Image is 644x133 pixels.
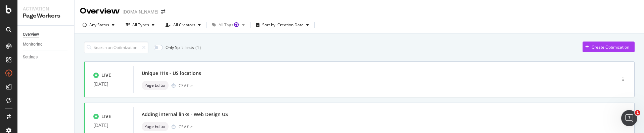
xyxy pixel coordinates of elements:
div: Unique H1s - US locations [142,70,201,77]
div: All Tags [219,23,239,27]
div: neutral label [142,81,169,90]
a: Overview [23,31,70,38]
a: Monitoring [23,41,70,48]
div: CSV file [179,83,193,88]
button: All Types [123,20,157,30]
button: All Creators [163,20,203,30]
button: Any Status [80,20,117,30]
input: Search an Optimization [84,42,148,53]
div: arrow-right-arrow-left [161,9,165,14]
div: Create Optimization [592,44,629,50]
div: Settings [23,54,38,61]
div: LIVE [101,113,111,120]
div: [DOMAIN_NAME] [123,8,158,15]
span: Page Editor [144,83,166,87]
div: Adding internal links - Web Design US [142,111,228,118]
span: Page Editor [144,125,166,129]
button: Create Optimization [583,42,635,52]
span: 1 [635,110,640,115]
button: All TagsTooltip anchor [209,20,247,30]
div: Any Status [89,23,109,27]
div: Sort by: Creation Date [262,23,304,27]
div: Overview [80,5,120,17]
div: All Types [132,23,149,27]
div: [DATE] [93,81,125,87]
iframe: Intercom live chat [621,110,637,126]
a: Settings [23,54,70,61]
div: Activation [23,5,69,12]
div: Only Split Tests [166,45,194,50]
div: Monitoring [23,41,43,48]
div: Tooltip anchor [233,22,239,28]
div: ( 1 ) [195,44,201,51]
div: CSV file [179,124,193,130]
div: Overview [23,31,39,38]
div: All Creators [173,23,195,27]
div: LIVE [101,72,111,79]
button: Sort by: Creation Date [253,20,312,30]
div: [DATE] [93,123,125,128]
div: PageWorkers [23,12,69,20]
div: neutral label [142,122,169,131]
